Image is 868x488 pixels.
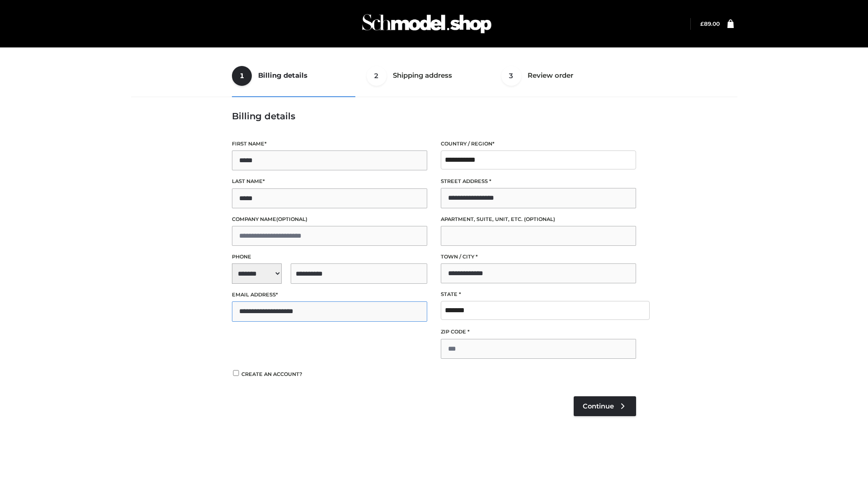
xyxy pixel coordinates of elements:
label: Last name [232,177,427,186]
input: Create an account? [232,370,240,376]
a: £89.00 [700,20,720,27]
h3: Billing details [232,111,636,122]
span: (optional) [524,216,555,222]
img: Schmodel Admin 964 [359,6,495,42]
label: Phone [232,253,427,261]
label: ZIP Code [441,328,636,336]
label: Email address [232,291,427,299]
span: (optional) [276,216,307,222]
label: Company name [232,215,427,224]
label: Street address [441,177,636,186]
label: Town / City [441,253,636,261]
span: £ [700,20,704,27]
span: Continue [583,402,614,410]
label: Apartment, suite, unit, etc. [441,215,636,224]
a: Continue [574,396,636,416]
bdi: 89.00 [700,20,720,27]
label: First name [232,140,427,148]
span: Create an account? [241,371,302,377]
label: Country / Region [441,140,636,148]
label: State [441,290,636,299]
